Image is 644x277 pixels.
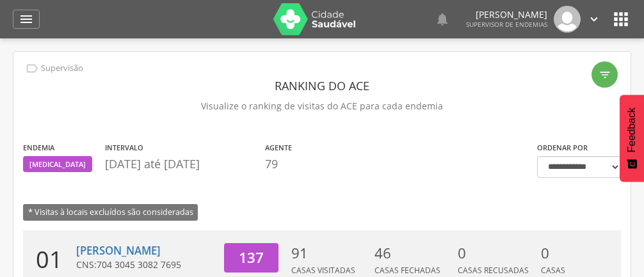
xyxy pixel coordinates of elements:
i:  [435,12,450,27]
p: 0 [458,243,535,264]
a:  [13,10,40,29]
p: 46 [374,243,451,264]
i:  [25,61,39,75]
label: Endemia [23,143,54,153]
p: [PERSON_NAME] [466,10,547,19]
label: Intervalo [105,143,143,153]
span: 704 3045 3082 7695 [97,258,181,271]
p: 0 [541,243,618,264]
i:  [587,12,601,26]
i:  [611,9,631,29]
p: CNS: [76,258,214,271]
p: Visualize o ranking de visitas do ACE para cada endemia [23,97,621,115]
a:  [435,6,450,33]
header: Ranking do ACE [23,74,621,97]
span: * Visitas à locais excluídos são consideradas [23,204,198,220]
span: Supervisor de Endemias [466,20,547,29]
i:  [19,12,34,27]
a: [PERSON_NAME] [76,243,161,258]
span: Casas Fechadas [374,265,440,276]
button: Feedback - Mostrar pesquisa [620,95,644,182]
span: Feedback [626,107,638,152]
span: Casas Recusadas [458,265,529,276]
label: Ordenar por [537,143,588,153]
a:  [587,6,601,33]
label: Agente [265,143,292,153]
i:  [599,68,611,81]
span: Casas Visitadas [291,265,355,276]
p: [DATE] até [DATE] [105,156,259,173]
p: Supervisão [41,63,83,74]
p: 91 [291,243,368,264]
span: 137 [239,248,264,267]
p: 79 [265,156,292,173]
span: [MEDICAL_DATA] [29,159,86,170]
